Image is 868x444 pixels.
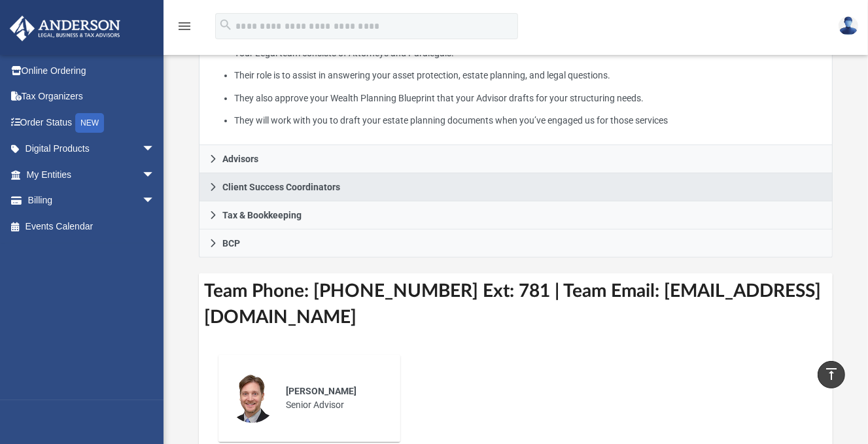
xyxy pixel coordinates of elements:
span: Tax & Bookkeeping [222,211,302,220]
i: search [218,18,233,32]
a: vertical_align_top [818,361,845,388]
img: Anderson Advisors Platinum Portal [6,16,124,41]
a: Online Ordering [9,58,175,84]
a: Tax Organizers [9,84,175,110]
span: Client Success Coordinators [222,182,340,192]
a: Tax & Bookkeeping [199,201,833,230]
a: Digital Productsarrow_drop_down [9,136,175,162]
div: Senior Advisor [277,375,391,421]
span: Advisors [222,154,258,163]
p: What My Attorneys & Paralegals Do: [209,22,823,129]
div: Attorneys & Paralegals [199,13,833,146]
h3: Team Phone: [PHONE_NUMBER] Ext: 781 | Team Email: [EMAIL_ADDRESS][DOMAIN_NAME] [199,273,833,335]
a: Order StatusNEW [9,109,175,136]
a: My Entitiesarrow_drop_down [9,162,175,188]
li: They will work with you to draft your estate planning documents when you’ve engaged us for those ... [234,112,823,129]
a: Client Success Coordinators [199,173,833,201]
a: Advisors [199,145,833,173]
img: User Pic [839,16,858,35]
div: NEW [75,113,104,133]
span: [PERSON_NAME] [286,386,356,396]
i: vertical_align_top [824,366,839,382]
i: menu [177,18,192,34]
li: They also approve your Wealth Planning Blueprint that your Advisor drafts for your structuring ne... [234,90,823,107]
span: BCP [222,239,240,248]
li: Their role is to assist in answering your asset protection, estate planning, and legal questions. [234,67,823,84]
span: arrow_drop_down [142,136,168,163]
a: Events Calendar [9,213,175,239]
span: arrow_drop_down [142,162,168,188]
a: BCP [199,230,833,258]
img: Senior Advisor Pic [228,374,277,423]
a: menu [177,25,192,34]
a: Billingarrow_drop_down [9,188,175,214]
span: arrow_drop_down [142,188,168,214]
